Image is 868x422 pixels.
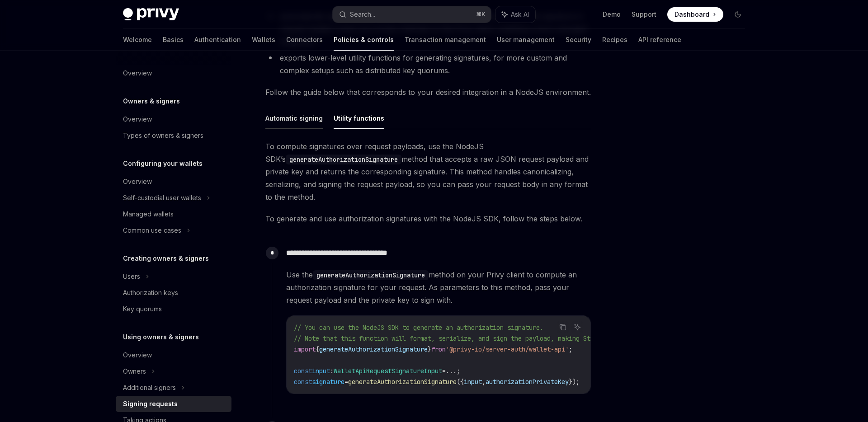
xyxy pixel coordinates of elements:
span: input [312,367,330,375]
a: Signing requests [116,396,231,412]
span: To compute signatures over request payloads, use the NodeJS SDK’s method that accepts a raw JSON ... [265,140,591,203]
span: import [294,345,316,353]
img: dark logo [123,8,179,21]
span: = [344,378,348,386]
a: Overview [116,347,231,363]
a: Types of owners & signers [116,127,231,144]
a: Authentication [194,29,241,51]
button: Automatic signing [265,108,323,129]
a: User management [497,29,555,51]
span: = [442,367,446,375]
span: Dashboard [675,10,709,19]
a: Transaction management [405,29,486,51]
h5: Using owners & signers [123,332,199,342]
button: Ask AI [495,6,535,23]
span: authorizationPrivateKey [486,378,569,386]
span: signature [312,378,344,386]
span: : [330,367,334,375]
a: Dashboard [667,7,723,22]
div: Owners [123,366,146,377]
div: Additional signers [123,382,176,393]
a: Overview [116,65,231,81]
div: Self-custodial user wallets [123,192,201,203]
span: from [431,345,446,353]
span: ... [446,367,457,375]
button: Copy the contents from the code block [557,321,569,333]
span: ; [457,367,460,375]
div: Overview [123,68,152,79]
a: Security [566,29,591,51]
li: exports lower-level utility functions for generating signatures, for more custom and complex setu... [265,52,591,77]
span: Ask AI [511,10,529,19]
span: '@privy-io/server-auth/wallet-api' [446,345,569,353]
a: Recipes [602,29,627,51]
button: Utility functions [334,108,384,129]
span: generateAuthorizationSignature [348,378,457,386]
div: Types of owners & signers [123,130,203,141]
h5: Creating owners & signers [123,253,209,264]
span: }); [569,378,580,386]
div: Authorization keys [123,287,178,298]
a: Overview [116,173,231,190]
a: Authorization keys [116,285,231,301]
div: Key quorums [123,304,162,314]
a: Connectors [286,29,323,51]
a: Overview [116,111,231,127]
div: Overview [123,176,152,187]
span: } [428,345,431,353]
span: const [294,367,312,375]
div: Search... [350,9,375,20]
div: Managed wallets [123,209,174,220]
code: generateAuthorizationSignature [286,155,401,164]
a: Demo [603,10,621,19]
div: Users [123,271,140,282]
span: { [316,345,319,353]
span: Use the method on your Privy client to compute an authorization signature for your request. As pa... [286,268,591,306]
span: // Note that this function will format, serialize, and sign the payload, making Step 2 redundant. [294,334,645,342]
div: Overview [123,350,152,361]
span: To generate and use authorization signatures with the NodeJS SDK, follow the steps below. [265,212,591,225]
a: Wallets [252,29,275,51]
span: generateAuthorizationSignature [319,345,428,353]
h5: Configuring your wallets [123,158,203,169]
code: generateAuthorizationSignature [313,270,429,280]
div: Common use cases [123,225,181,236]
button: Ask AI [571,321,583,333]
button: Search...⌘K [333,6,491,23]
span: input [464,378,482,386]
a: Welcome [123,29,152,51]
a: Policies & controls [334,29,394,51]
a: Basics [163,29,184,51]
span: ; [569,345,572,353]
span: const [294,378,312,386]
button: Toggle dark mode [731,7,745,22]
span: ({ [457,378,464,386]
span: // You can use the NodeJS SDK to generate an authorization signature. [294,324,543,332]
a: Support [632,10,656,19]
div: Signing requests [123,399,178,409]
span: WalletApiRequestSignatureInput [334,367,442,375]
a: Managed wallets [116,206,231,222]
a: API reference [638,29,681,51]
span: ⌘ K [476,11,486,18]
a: Key quorums [116,301,231,317]
span: , [482,378,486,386]
span: Follow the guide below that corresponds to your desired integration in a NodeJS environment. [265,86,591,98]
h5: Owners & signers [123,96,180,107]
div: Overview [123,114,152,125]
